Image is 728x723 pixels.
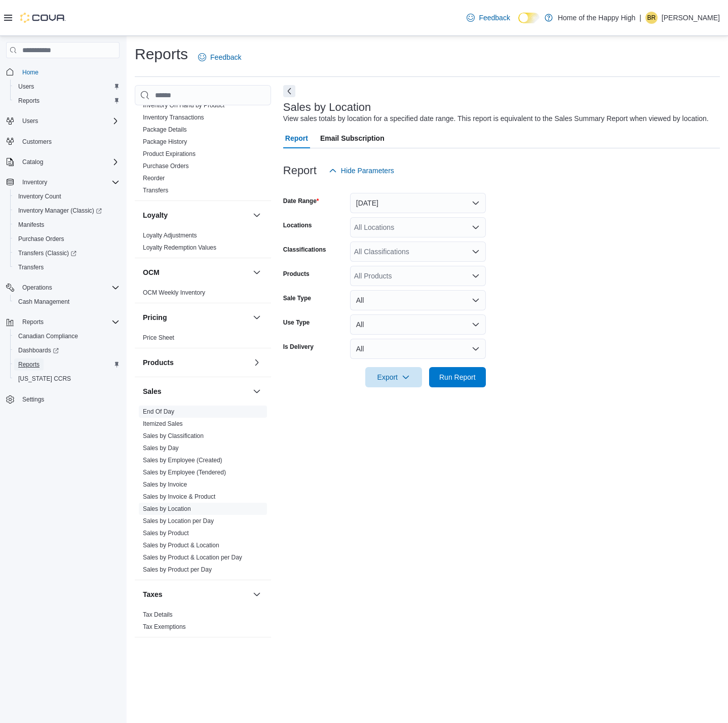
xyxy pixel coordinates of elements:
span: Sales by Product & Location [143,541,219,549]
span: Reports [18,316,120,328]
button: Export [365,367,422,387]
button: All [350,290,486,310]
span: Run Report [439,372,476,382]
span: Canadian Compliance [18,332,78,340]
a: Feedback [194,47,245,67]
button: Hide Parameters [325,160,398,181]
button: Reports [10,357,124,372]
a: Itemized Sales [143,420,183,427]
a: Dashboards [10,343,124,357]
a: Sales by Employee (Created) [143,457,222,464]
span: Sales by Employee (Created) [143,456,222,464]
span: Reorder [143,174,165,182]
a: Sales by Employee (Tendered) [143,469,226,476]
a: Inventory On Hand by Product [143,102,224,109]
div: Loyalty [135,229,271,258]
label: Locations [283,221,312,229]
button: Pricing [251,311,263,324]
span: Home [22,68,39,76]
span: Itemized Sales [143,420,183,428]
a: Dashboards [14,344,63,356]
span: Transfers [143,186,168,194]
button: [DATE] [350,193,486,213]
img: Cova [20,13,66,23]
h3: OCM [143,267,160,277]
a: Reports [14,358,44,371]
h3: Sales by Location [283,101,371,113]
div: Inventory [135,51,271,200]
button: Operations [18,282,56,294]
span: Inventory [22,178,47,186]
a: Customers [18,136,56,148]
span: Catalog [18,156,120,168]
span: Home [18,65,120,78]
span: OCM Weekly Inventory [143,289,205,297]
span: Reports [22,318,44,326]
a: Sales by Invoice [143,481,187,488]
h3: Products [143,357,174,368]
span: Operations [18,282,120,294]
span: Tax Details [143,611,173,619]
button: Inventory [2,175,124,189]
div: Sales [135,406,271,580]
nav: Complex example [6,60,120,433]
span: Package Details [143,126,187,134]
span: Sales by Employee (Tendered) [143,468,226,476]
span: Purchase Orders [14,233,120,245]
a: [US_STATE] CCRS [14,373,75,385]
span: Sales by Invoice [143,480,187,489]
a: Home [18,66,43,78]
div: Taxes [135,609,271,637]
a: End Of Day [143,408,174,415]
div: Pricing [135,332,271,348]
label: Date Range [283,197,319,205]
button: All [350,314,486,335]
span: Inventory On Hand by Product [143,101,224,109]
button: Customers [2,134,124,149]
span: Dark Mode [518,23,519,24]
label: Classifications [283,246,326,254]
span: Reports [14,95,120,107]
button: Open list of options [472,223,480,231]
input: Dark Mode [518,13,540,23]
a: Transfers [14,261,48,273]
p: Home of the Happy High [558,12,635,24]
span: Sales by Product per Day [143,566,212,574]
h3: Loyalty [143,210,168,220]
a: Price Sheet [143,334,174,341]
span: Cash Management [18,298,69,306]
span: Loyalty Adjustments [143,231,197,239]
a: Purchase Orders [14,233,68,245]
span: Operations [22,284,52,292]
div: OCM [135,287,271,303]
a: Sales by Product [143,530,189,537]
a: Inventory Manager (Classic) [14,205,106,217]
span: Transfers (Classic) [14,247,120,259]
button: Reports [2,315,124,329]
button: Inventory Count [10,189,124,204]
a: Sales by Classification [143,432,204,439]
span: Sales by Classification [143,432,204,440]
span: Sales by Invoice & Product [143,493,215,501]
button: Next [283,85,295,97]
button: Taxes [143,589,249,599]
button: Taxes [251,588,263,600]
span: Transfers (Classic) [18,249,76,257]
button: Reports [10,94,124,108]
button: OCM [251,266,263,278]
span: Sales by Product & Location per Day [143,553,242,561]
span: Feedback [210,52,241,62]
span: Settings [18,393,120,406]
a: Canadian Compliance [14,330,82,342]
span: Users [18,115,120,127]
span: Price Sheet [143,334,174,342]
span: Reports [18,97,40,105]
button: Run Report [429,367,486,387]
div: Branden Rowsell [645,12,658,24]
button: Settings [2,392,124,407]
span: Sales by Day [143,444,179,452]
label: Is Delivery [283,343,314,351]
a: Loyalty Redemption Values [143,244,216,251]
button: Purchase Orders [10,232,124,246]
span: Users [14,81,120,93]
